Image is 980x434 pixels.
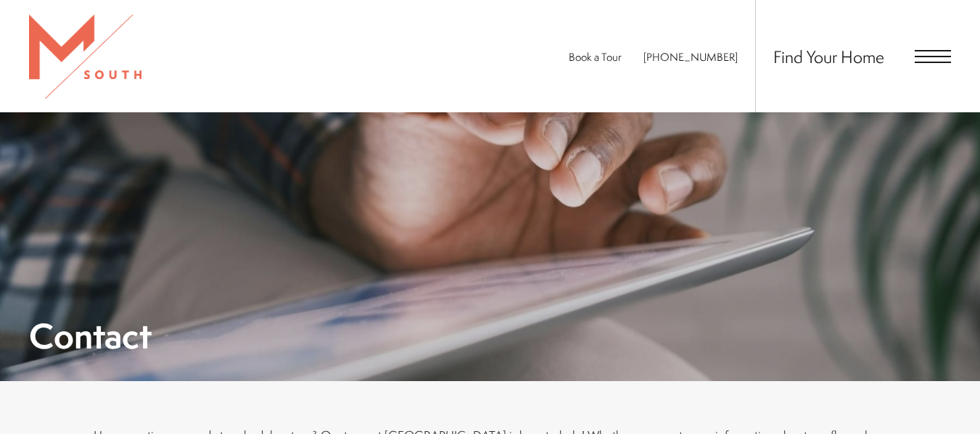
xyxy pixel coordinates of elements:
a: Find Your Home [773,45,884,68]
img: MSouth [29,14,141,99]
a: Call Us at 813-570-8014 [643,49,738,64]
span: [PHONE_NUMBER] [643,49,738,64]
h1: Contact [29,320,152,352]
a: Book a Tour [569,49,622,64]
button: Open Menu [915,50,951,63]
